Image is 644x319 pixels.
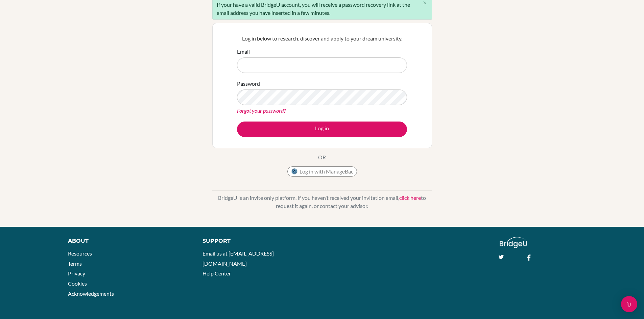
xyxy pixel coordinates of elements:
[237,80,260,88] label: Password
[399,194,421,201] a: click here
[68,237,187,245] div: About
[237,34,407,43] p: Log in below to research, discover and apply to your dream university.
[287,166,357,177] button: Log in with ManageBac
[68,270,85,276] a: Privacy
[68,280,87,287] a: Cookies
[422,0,427,5] i: close
[68,260,82,267] a: Terms
[621,296,637,312] div: Open Intercom Messenger
[202,270,231,276] a: Help Center
[318,153,326,161] p: OR
[68,290,114,297] a: Acknowledgements
[202,250,274,267] a: Email us at [EMAIL_ADDRESS][DOMAIN_NAME]
[202,237,314,245] div: Support
[68,250,92,257] a: Resources
[500,237,527,248] img: logo_white@2x-f4f0deed5e89b7ecb1c2cc34c3e3d731f90f0f143d5ea2071677605dd97b5244.png
[237,107,286,114] a: Forgot your password?
[237,48,250,56] label: Email
[237,122,407,137] button: Log in
[212,194,432,210] p: BridgeU is an invite only platform. If you haven’t received your invitation email, to request it ...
